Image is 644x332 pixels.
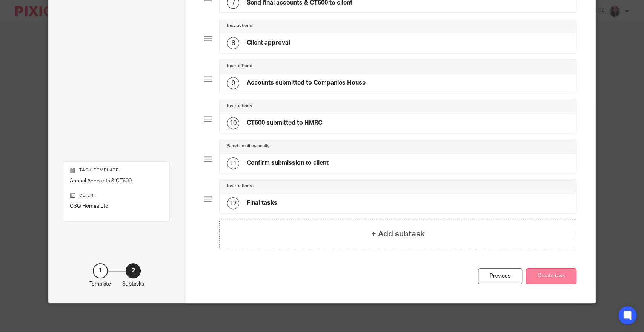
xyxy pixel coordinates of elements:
[526,268,576,284] button: Create task
[227,183,252,189] h4: Instructions
[247,79,366,87] h4: Accounts submitted to Companies House
[247,199,277,207] h4: Final tasks
[70,193,164,199] p: Client
[247,119,322,127] h4: CT600 submitted to HMRC
[227,63,252,69] h4: Instructions
[70,202,164,210] p: GSQ Homes Ltd
[227,143,269,149] h4: Send email manually
[371,228,425,240] h4: + Add subtask
[122,280,144,288] p: Subtasks
[70,167,164,173] p: Task template
[227,117,239,129] div: 10
[247,39,290,47] h4: Client approval
[70,177,164,185] p: Annual Accounts & CT600
[227,157,239,169] div: 11
[93,263,108,278] div: 1
[227,37,239,49] div: 8
[227,197,239,209] div: 12
[227,103,252,109] h4: Instructions
[247,159,329,167] h4: Confirm submission to client
[227,77,239,89] div: 9
[89,280,111,288] p: Template
[478,268,522,284] div: Previous
[126,263,141,278] div: 2
[227,23,252,29] h4: Instructions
